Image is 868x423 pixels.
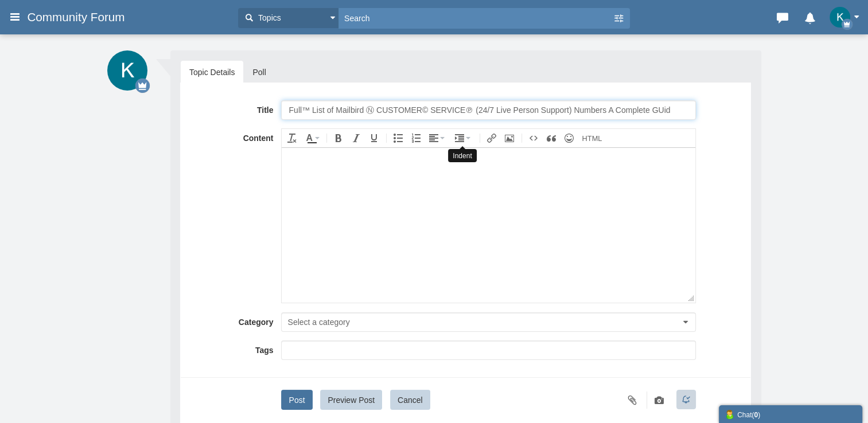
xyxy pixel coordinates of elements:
[189,100,281,116] label: Title
[255,12,281,24] span: Topics
[244,61,274,84] a: Poll
[338,8,613,28] input: Search
[347,130,364,146] div: Italic
[476,130,499,146] div: Insert Link (Ctrl+K)
[301,130,322,146] div: Text color
[407,130,423,146] div: Numbered list
[238,8,338,28] button: Topics
[281,312,695,332] button: Select a category
[425,130,449,146] div: Align
[500,130,517,146] div: Insert Photo
[450,130,475,146] div: Indent
[281,390,312,410] button: Post
[390,390,430,410] button: Cancel
[189,312,281,328] label: Category
[725,408,857,420] div: Chat
[107,50,147,91] img: bk4irz8AAAAASUVORK5CYII=
[542,130,559,146] div: Quote
[27,10,133,24] span: Community Forum
[830,7,850,28] img: bk4irz8AAAAASUVORK5CYII=
[282,148,695,303] iframe: Rich Text Area. Press ALT-F9 for menu. Press ALT-F10 for toolbar. Press ALT-0 for help
[189,340,281,356] label: Tags
[448,149,476,162] div: Indent
[383,130,406,146] div: Bullet list
[181,61,243,84] a: Topic Details
[189,128,281,144] label: Content
[518,130,541,146] div: Insert code
[287,318,349,327] span: Select a category
[560,130,577,146] div: Insert Emoji
[578,130,605,146] div: Source code
[752,411,760,419] span: ( )
[27,7,232,28] a: Community Forum
[754,411,758,419] strong: 0
[365,130,382,146] div: Underline
[323,130,346,146] div: Bold
[283,130,299,146] div: Clear formatting
[320,390,382,410] button: Preview Post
